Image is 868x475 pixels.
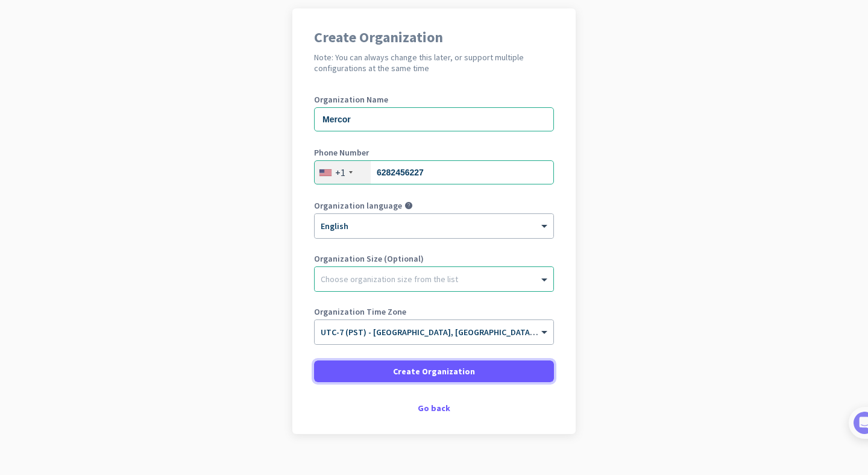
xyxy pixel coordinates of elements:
[314,307,554,316] label: Organization Time Zone
[314,360,554,382] button: Create Organization
[314,404,554,412] div: Go back
[314,201,402,210] label: Organization language
[335,166,345,178] div: +1
[314,30,554,45] h1: Create Organization
[314,148,554,157] label: Phone Number
[404,201,413,210] i: help
[314,254,554,263] label: Organization Size (Optional)
[314,95,554,104] label: Organization Name
[314,107,554,131] input: What is the name of your organization?
[314,160,554,184] input: 201-555-0123
[393,365,475,377] span: Create Organization
[314,52,554,74] h2: Note: You can always change this later, or support multiple configurations at the same time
